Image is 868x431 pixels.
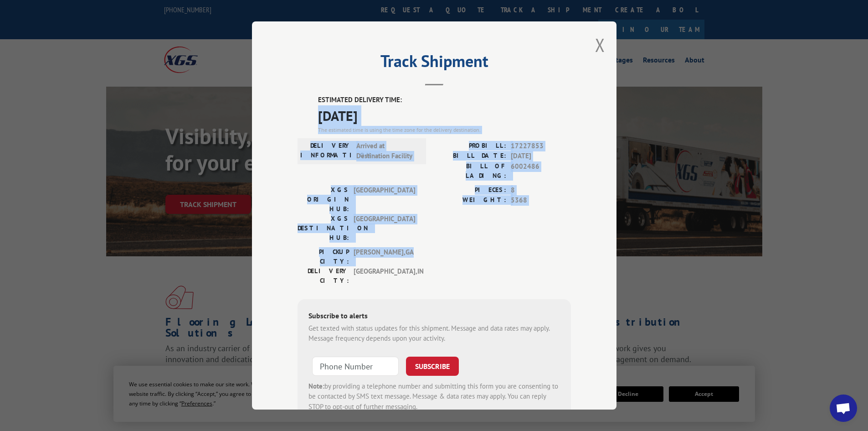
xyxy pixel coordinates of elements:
span: [DATE] [318,105,571,126]
span: 5368 [511,195,571,206]
label: ESTIMATED DELIVERY TIME: [318,95,571,105]
label: DELIVERY INFORMATION: [300,141,352,161]
label: WEIGHT: [434,195,506,206]
span: 8 [511,185,571,196]
input: Phone Number [312,357,399,376]
span: [DATE] [511,151,571,161]
span: [PERSON_NAME] , GA [354,247,415,266]
a: Open chat [830,395,857,422]
label: BILL OF LADING: [434,161,506,181]
strong: Note: [308,382,324,390]
span: [GEOGRAPHIC_DATA] [354,185,415,214]
div: Subscribe to alerts [308,310,560,323]
span: Arrived at Destination Facility [356,141,418,161]
button: SUBSCRIBE [406,357,459,376]
span: 17227853 [511,141,571,151]
h2: Track Shipment [298,55,571,72]
div: by providing a telephone number and submitting this form you are consenting to be contacted by SM... [308,381,560,412]
label: DELIVERY CITY: [298,266,349,286]
div: The estimated time is using the time zone for the delivery destination. [318,126,571,134]
label: XGS ORIGIN HUB: [298,185,349,214]
span: [GEOGRAPHIC_DATA] [354,214,415,243]
label: PIECES: [434,185,506,196]
span: [GEOGRAPHIC_DATA] , IN [354,266,415,286]
div: Get texted with status updates for this shipment. Message and data rates may apply. Message frequ... [308,323,560,344]
label: PICKUP CITY: [298,247,349,266]
label: XGS DESTINATION HUB: [298,214,349,243]
button: Close modal [595,33,605,57]
span: 6002486 [511,161,571,181]
label: BILL DATE: [434,151,506,161]
label: PROBILL: [434,141,506,151]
